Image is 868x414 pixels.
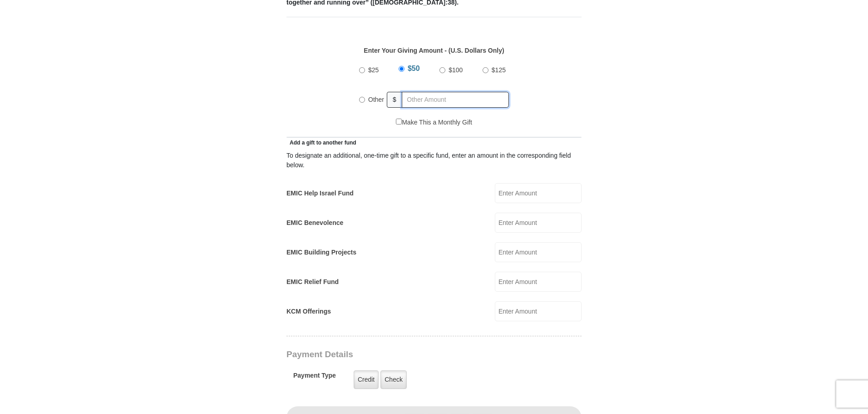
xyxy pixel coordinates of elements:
[368,66,379,74] span: $25
[286,248,356,257] label: EMIC Building Projects
[368,96,384,103] span: Other
[495,183,582,203] input: Enter Amount
[286,218,343,228] label: EMIC Benevolence
[286,189,354,198] label: EMIC Help Israel Fund
[495,242,582,262] input: Enter Amount
[387,92,402,108] span: $
[492,66,506,74] span: $125
[286,151,582,170] div: To designate an additional, one-time gift to a specific fund, enter an amount in the correspondin...
[396,118,472,127] label: Make This a Monthly Gift
[354,370,379,389] label: Credit
[364,47,504,54] strong: Enter Your Giving Amount - (U.S. Dollars Only)
[286,307,331,316] label: KCM Offerings
[380,370,407,389] label: Check
[449,66,463,74] span: $100
[495,213,582,233] input: Enter Amount
[286,277,339,287] label: EMIC Relief Fund
[408,65,420,72] span: $50
[402,92,509,108] input: Other Amount
[495,272,582,292] input: Enter Amount
[293,372,336,384] h5: Payment Type
[286,140,356,146] span: Add a gift to another fund
[396,119,402,125] input: Make This a Monthly Gift
[286,349,518,360] h3: Payment Details
[495,301,582,321] input: Enter Amount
